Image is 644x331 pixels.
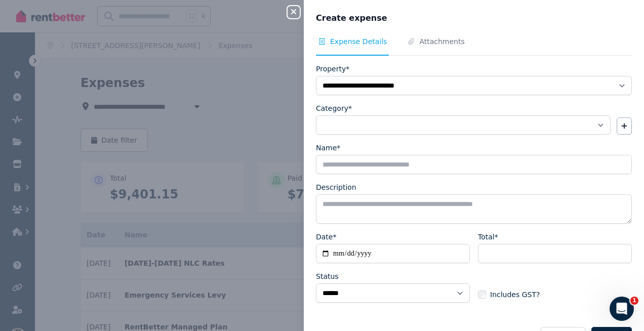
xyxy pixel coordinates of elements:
[316,143,340,153] label: Name*
[419,36,464,47] span: Attachments
[490,289,540,300] span: Includes GST?
[316,36,632,56] nav: Tabs
[316,12,387,24] span: Create expense
[478,232,498,242] label: Total*
[316,182,356,192] label: Description
[630,297,638,305] span: 1
[610,297,634,321] iframe: Intercom live chat
[316,64,349,74] label: Property*
[330,36,387,47] span: Expense Details
[316,232,336,242] label: Date*
[316,103,352,113] label: Category*
[316,271,339,281] label: Status
[478,291,486,299] input: Includes GST?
